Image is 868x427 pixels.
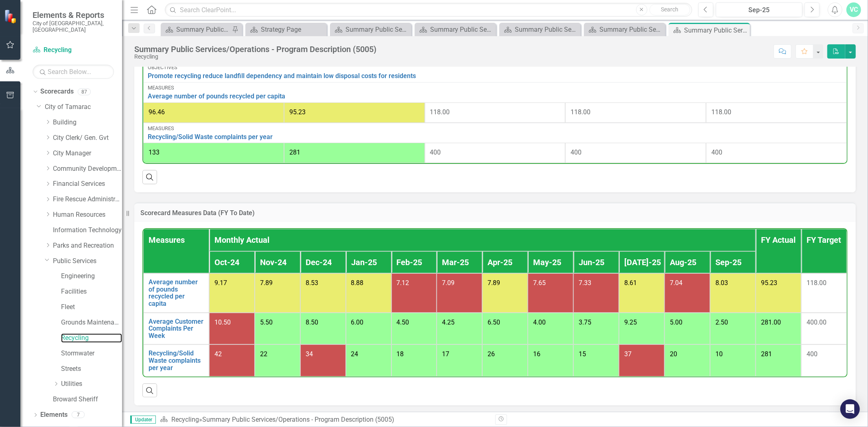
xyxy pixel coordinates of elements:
[442,350,449,358] span: 17
[442,318,455,326] span: 4.25
[715,350,723,358] span: 10
[61,272,122,281] a: Engineering
[53,257,122,266] a: Public Services
[417,24,494,35] a: Summary Public Services/Facility Management - Program Description (5040)
[624,279,637,287] span: 8.61
[351,350,359,358] span: 24
[397,279,409,287] span: 7.12
[148,65,842,70] div: Objectives
[306,279,318,287] span: 8.53
[33,10,114,20] span: Elements & Reports
[78,88,91,95] div: 87
[53,395,122,404] a: Broward Sheriff
[40,87,74,96] a: Scorecards
[807,318,826,326] span: 400.00
[306,350,313,358] span: 34
[711,148,722,156] span: 400
[533,318,546,326] span: 4.00
[214,279,227,287] span: 9.17
[214,318,231,326] span: 10.50
[807,279,826,287] span: 118.00
[143,123,847,143] td: Double-Click to Edit Right Click for Context Menu
[761,318,781,326] span: 281.00
[715,279,728,287] span: 8.03
[533,350,540,358] span: 16
[260,279,273,287] span: 7.89
[53,226,122,235] a: Information Technology
[214,350,222,358] span: 42
[488,350,495,358] span: 26
[261,24,325,35] div: Strategy Page
[53,241,122,251] a: Parks and Recreation
[579,318,591,326] span: 3.75
[260,350,267,358] span: 22
[260,318,273,326] span: 5.50
[624,318,637,326] span: 9.25
[171,416,199,423] a: Recycling
[61,349,122,358] a: Stormwater
[143,82,847,102] td: Double-Click to Edit Right Click for Context Menu
[846,2,861,17] button: VC
[599,24,663,35] div: Summary Public Services/Grounds Maintenance - Program Description (5090)
[289,148,300,156] span: 281
[430,24,494,35] div: Summary Public Services/Facility Management - Program Description (5040)
[33,65,114,79] input: Search Below...
[61,303,122,312] a: Fleet
[148,72,842,80] a: Promote recycling reduce landfill dependency and maintain low disposal costs for residents
[670,318,682,326] span: 5.00
[807,350,818,358] span: 400
[149,318,204,340] a: Average Customer Complaints Per Week
[533,279,546,287] span: 7.65
[4,9,18,24] img: ClearPoint Strategy
[40,410,68,420] a: Elements
[289,108,306,116] span: 95.23
[715,318,728,326] span: 2.50
[61,333,122,343] a: Recycling
[840,399,860,419] div: Open Intercom Messenger
[163,24,230,35] a: Summary Public Works Administration (5001)
[53,133,122,143] a: City Clerk/ Gen. Gvt
[345,24,409,35] div: Summary Public Services Engineering - Program Description (5002/6002)
[148,93,842,100] a: Average number of pounds recycled per capita
[430,148,441,156] span: 400
[53,195,122,204] a: Fire Rescue Administration
[130,416,156,424] span: Updater
[61,379,122,389] a: Utilities
[53,164,122,174] a: Community Development
[149,279,204,307] a: Average number of pounds recycled per capita
[140,209,850,217] h3: Scorecard Measures Data (FY To Date)
[488,279,500,287] span: 7.89
[45,102,122,112] a: City of Tamarac
[586,24,663,35] a: Summary Public Services/Grounds Maintenance - Program Description (5090)
[571,148,582,156] span: 400
[176,24,230,35] div: Summary Public Works Administration (5001)
[661,6,678,13] span: Search
[72,412,85,418] div: 7
[160,415,489,425] div: »
[306,318,318,326] span: 8.50
[716,2,802,17] button: Sep-25
[143,273,209,312] td: Double-Click to Edit Right Click for Context Menu
[148,133,842,141] a: Recycling/Solid Waste complaints per year
[53,118,122,127] a: Building
[61,318,122,327] a: Grounds Maintenance
[61,287,122,296] a: Facilities
[719,5,800,15] div: Sep-25
[247,24,325,35] a: Strategy Page
[143,344,209,377] td: Double-Click to Edit Right Click for Context Menu
[351,318,364,326] span: 6.00
[149,148,160,156] span: 133
[488,318,500,326] span: 6.50
[149,350,204,371] a: Recycling/Solid Waste complaints per year
[53,179,122,189] a: Financial Services
[165,3,692,17] input: Search ClearPoint...
[761,279,777,287] span: 95.23
[711,108,731,116] span: 118.00
[33,20,114,33] small: City of [GEOGRAPHIC_DATA], [GEOGRAPHIC_DATA]
[134,45,376,54] div: Summary Public Services/Operations - Program Description (5005)
[397,350,404,358] span: 18
[515,24,579,35] div: Summary Public Services/Fleet Management (5080)
[501,24,579,35] a: Summary Public Services/Fleet Management (5080)
[351,279,364,287] span: 8.88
